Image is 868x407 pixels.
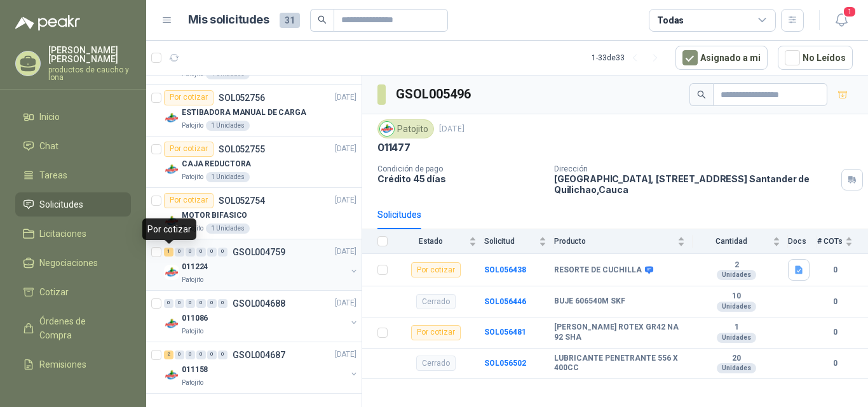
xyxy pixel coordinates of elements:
a: SOL056502 [484,359,526,368]
div: Por cotizar [411,262,461,277]
div: Por cotizar [142,218,196,240]
th: Estado [395,229,484,254]
p: Patojito [182,121,203,131]
button: 1 [830,9,853,32]
div: 0 [207,350,217,359]
p: GSOL004687 [233,350,285,359]
p: [GEOGRAPHIC_DATA], [STREET_ADDRESS] Santander de Quilichao , Cauca [554,173,836,195]
div: 1 Unidades [206,172,250,182]
span: Órdenes de Compra [39,314,119,342]
a: Licitaciones [15,222,131,246]
a: Cotizar [15,280,131,304]
b: RESORTE DE CUCHILLA [554,265,642,276]
th: # COTs [817,229,868,254]
a: 1 0 0 0 0 0 GSOL004759[DATE] Company Logo011224Patojito [164,244,359,285]
div: Cerrado [416,356,456,371]
div: 0 [218,299,227,308]
div: Por cotizar [164,90,214,105]
span: # COTs [817,237,843,246]
div: 0 [186,299,195,308]
span: Cantidad [693,237,770,246]
p: Patojito [182,172,203,182]
img: Company Logo [164,368,179,383]
span: Negociaciones [39,256,98,270]
p: GSOL004688 [233,299,285,308]
p: Dirección [554,164,836,173]
span: Inicio [39,110,60,124]
div: 0 [186,350,195,359]
div: 0 [207,299,217,308]
div: 0 [164,299,173,308]
div: 1 Unidades [206,121,250,131]
a: Por cotizarSOL052754[DATE] Company LogoMOTOR BIFASICOPatojito1 Unidades [146,188,362,239]
b: 10 [693,291,780,302]
div: 0 [196,350,206,359]
span: 1 [843,6,857,18]
a: 0 0 0 0 0 0 GSOL004688[DATE] Company Logo011086Patojito [164,296,359,337]
p: CAJA REDUCTORA [182,158,251,170]
p: [PERSON_NAME] [PERSON_NAME] [48,46,131,63]
a: Órdenes de Compra [15,309,131,347]
div: Unidades [717,302,756,312]
div: Por cotizar [411,325,461,340]
span: Producto [554,237,675,246]
b: LUBRICANTE PENETRANTE 556 X 400CC [554,354,685,373]
p: 011086 [182,312,208,324]
p: SOL052756 [219,93,265,102]
a: Negociaciones [15,251,131,275]
img: Logo peakr [15,15,80,30]
a: Chat [15,134,131,158]
button: Asignado a mi [675,46,768,70]
b: 20 [693,354,780,364]
div: 1 Unidades [206,224,250,234]
b: SOL056438 [484,265,526,274]
div: Unidades [717,333,756,343]
p: Patojito [182,275,203,285]
h1: Mis solicitudes [188,11,269,29]
b: 0 [817,296,853,308]
a: 2 0 0 0 0 0 GSOL004687[DATE] Company Logo011158Patojito [164,347,359,388]
div: 0 [175,248,184,257]
b: 2 [693,260,780,270]
p: Patojito [182,378,203,388]
b: [PERSON_NAME] ROTEX GR42 NA 92 SHA [554,323,685,342]
div: Solicitudes [377,208,421,222]
p: MOTOR BIFASICO [182,210,247,222]
span: Solicitud [484,237,536,246]
div: 0 [196,248,206,257]
div: 0 [207,248,217,257]
div: Unidades [717,270,756,280]
p: [DATE] [335,297,356,309]
div: Unidades [717,363,756,373]
a: Por cotizarSOL052755[DATE] Company LogoCAJA REDUCTORAPatojito1 Unidades [146,137,362,188]
a: Inicio [15,105,131,129]
div: 0 [218,350,227,359]
a: Solicitudes [15,192,131,217]
img: Company Logo [164,162,179,177]
p: 011158 [182,364,208,376]
a: Tareas [15,163,131,187]
div: Por cotizar [164,193,214,208]
span: Remisiones [39,357,86,371]
div: Todas [657,13,684,27]
th: Solicitud [484,229,554,254]
div: 0 [175,350,184,359]
p: 011224 [182,261,208,273]
span: search [697,90,706,99]
span: 31 [280,13,300,28]
span: Chat [39,139,58,153]
img: Company Logo [380,122,394,136]
th: Producto [554,229,693,254]
p: [DATE] [335,91,356,103]
b: BUJE 606540M SKF [554,297,625,307]
span: Estado [395,237,466,246]
p: [DATE] [335,194,356,206]
p: [DATE] [335,246,356,258]
p: ESTIBADORA MANUAL DE CARGA [182,107,306,119]
p: productos de caucho y lona [48,66,131,81]
p: Crédito 45 días [377,173,544,184]
span: Solicitudes [39,197,83,211]
div: 2 [164,350,173,359]
th: Cantidad [693,229,788,254]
